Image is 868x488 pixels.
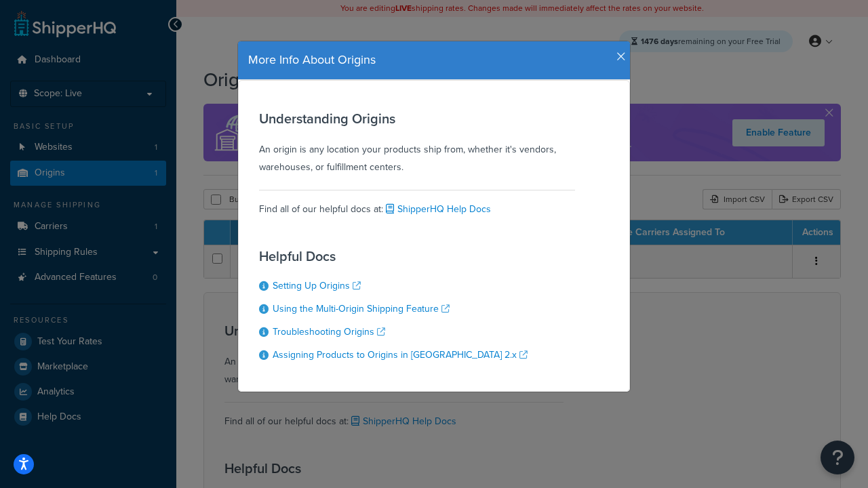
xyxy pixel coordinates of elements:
[259,249,528,264] h3: Helpful Docs
[259,190,575,218] div: Find all of our helpful docs at:
[383,202,491,216] a: ShipperHQ Help Docs
[273,279,361,293] a: Setting Up Origins
[248,52,620,69] h4: More Info About Origins
[259,111,575,176] div: An origin is any location your products ship from, whether it's vendors, warehouses, or fulfillme...
[259,111,575,126] h3: Understanding Origins
[273,302,450,316] a: Using the Multi-Origin Shipping Feature
[273,325,385,339] a: Troubleshooting Origins
[273,348,528,362] a: Assigning Products to Origins in [GEOGRAPHIC_DATA] 2.x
